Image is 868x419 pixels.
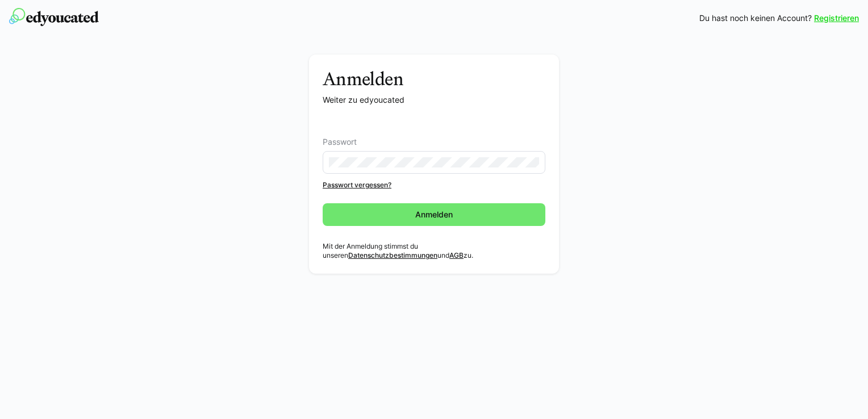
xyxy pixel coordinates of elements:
[323,203,545,226] button: Anmelden
[323,242,545,260] p: Mit der Anmeldung stimmst du unseren und zu.
[348,251,437,259] a: Datenschutzbestimmungen
[323,94,545,106] p: Weiter zu edyoucated
[323,68,545,90] h3: Anmelden
[699,12,812,24] span: Du hast noch keinen Account?
[323,181,545,190] a: Passwort vergessen?
[814,12,859,24] a: Registrieren
[449,251,464,259] a: AGB
[9,8,99,26] img: edyoucated
[414,209,454,220] span: Anmelden
[323,137,357,146] span: Passwort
